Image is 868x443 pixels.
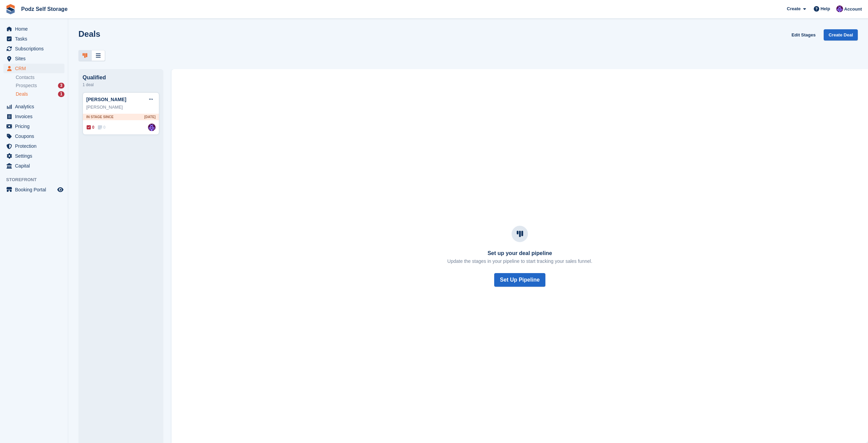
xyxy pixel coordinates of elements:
div: Qualified [83,75,159,81]
a: menu [3,185,64,194]
a: menu [3,44,64,53]
a: menu [3,102,64,111]
button: Set Up Pipeline [494,273,545,287]
a: Prospects 3 [16,82,64,89]
a: menu [3,161,64,171]
a: menu [3,122,64,131]
a: menu [3,24,64,34]
a: Preview store [56,186,64,194]
a: menu [3,34,64,44]
h1: Deals [78,29,100,38]
a: menu [3,54,64,63]
span: Create [787,5,800,12]
span: CRM [15,64,56,73]
h3: Set up your deal pipeline [447,250,592,256]
a: Deals 1 [16,91,64,98]
span: 0 [98,124,106,130]
p: Update the stages in your pipeline to start tracking your sales funnel. [447,258,592,265]
span: Sites [15,54,56,63]
a: menu [3,131,64,141]
span: Home [15,24,56,34]
span: Prospects [16,82,37,89]
div: [PERSON_NAME] [86,104,156,111]
span: Subscriptions [15,44,56,53]
span: Tasks [15,34,56,44]
span: Account [844,6,862,13]
a: menu [3,151,64,161]
a: Contacts [16,74,64,81]
span: Analytics [15,102,56,111]
span: [DATE] [144,114,156,120]
img: Jawed Chowdhary [836,5,843,12]
span: Pricing [15,122,56,131]
div: 1 [58,91,64,97]
span: Storefront [6,176,68,183]
span: Help [821,5,830,12]
span: Settings [15,151,56,161]
a: [PERSON_NAME] [86,97,126,102]
span: Protection [15,141,56,151]
img: stora-icon-8386f47178a22dfd0bd8f6a31ec36ba5ce8667c1dd55bd0f319d3a0aa187defe.svg [5,4,16,14]
span: Invoices [15,112,56,121]
a: menu [3,141,64,151]
span: Deals [16,91,28,97]
span: Capital [15,161,56,171]
img: Jawed Chowdhary [148,124,156,131]
a: Create Deal [824,29,858,41]
div: 3 [58,83,64,89]
a: menu [3,64,64,73]
a: Podz Self Storage [18,3,70,15]
span: In stage since [86,114,114,120]
span: Booking Portal [15,185,56,194]
span: Coupons [15,131,56,141]
a: menu [3,112,64,121]
div: 1 deal [83,81,159,89]
a: Edit Stages [789,29,819,41]
span: 0 [87,124,94,130]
